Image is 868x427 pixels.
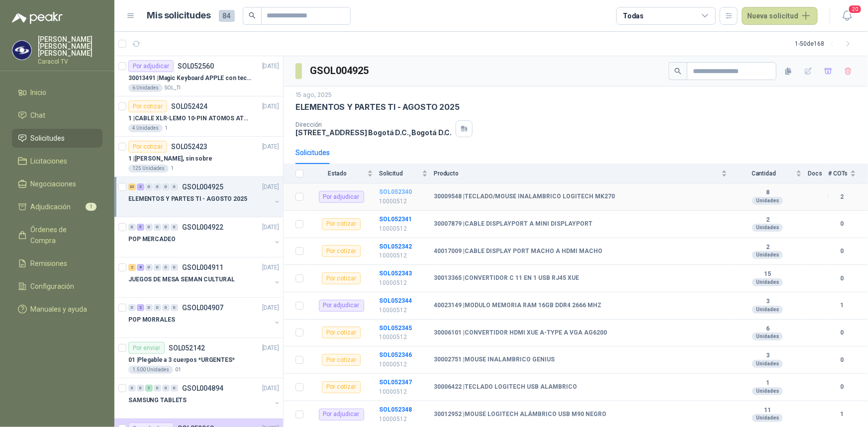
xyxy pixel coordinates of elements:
span: Órdenes de Compra [31,224,93,246]
div: Por adjudicar [128,60,174,72]
div: 0 [128,224,136,231]
span: Estado [309,170,365,177]
b: 1 [828,410,856,419]
a: 0 0 1 0 0 0 GSOL004894[DATE] SAMSUNG TABLETS [128,382,281,414]
img: Logo peakr [12,12,63,24]
div: Por adjudicar [319,191,364,203]
p: 10000512 [379,197,428,206]
p: Dirección [295,121,452,128]
div: 0 [162,385,170,392]
div: Por cotizar [322,218,361,230]
span: Configuración [31,281,75,292]
b: 11 [733,407,802,415]
a: SOL052344 [379,297,412,304]
p: 01 [175,366,181,374]
div: 0 [171,224,178,231]
p: GSOL004894 [182,385,223,392]
div: Por enviar [128,342,165,354]
div: 20 [128,183,136,190]
a: Chat [12,106,102,125]
div: Unidades [752,197,783,205]
b: 0 [828,328,856,338]
div: Unidades [752,360,783,368]
div: Unidades [752,333,783,341]
span: 84 [219,10,235,22]
div: 125 Unidades [128,165,169,172]
span: Solicitud [379,170,420,177]
div: 8 [137,264,144,271]
th: Estado [309,164,379,183]
a: 0 5 0 0 0 0 GSOL004922[DATE] POP MERCADEO [128,221,281,253]
a: SOL052340 [379,188,412,195]
div: 0 [145,264,153,271]
p: 10000512 [379,278,428,288]
div: 0 [154,183,161,190]
div: 1.500 Unidades [128,366,173,374]
div: Unidades [752,306,783,314]
div: Por cotizar [322,327,361,339]
b: 2 [828,192,856,202]
a: Por cotizarSOL052424[DATE] 1 |CABLE XLR-LEMO 10-PIN ATOMOS ATOMCAB0164 Unidades1 [114,96,283,137]
div: 0 [162,264,170,271]
span: Remisiones [31,258,68,269]
b: 30006422 | TECLADO LOGITECH USB ALAMBRICO [434,383,577,391]
p: 1 [165,124,168,132]
div: Unidades [752,278,783,286]
th: Producto [434,164,733,183]
span: Cantidad [733,170,794,177]
div: Por cotizar [322,245,361,257]
th: Solicitud [379,164,434,183]
a: 0 2 0 0 0 0 GSOL004907[DATE] POP MORRALES [128,302,281,334]
span: 1 [86,203,96,211]
b: 15 [733,270,802,278]
p: 10000512 [379,415,428,424]
div: 1 [145,385,153,392]
a: SOL052342 [379,243,412,250]
a: Configuración [12,277,102,296]
a: 20 3 0 0 0 0 GSOL004925[DATE] ELEMENTOS Y PARTES TI - AGOSTO 2025 [128,181,281,213]
span: search [675,68,681,75]
div: 5 [137,224,144,231]
b: 40017009 | CABLE DISPLAY PORT MACHO A HDMI MACHO [434,248,602,256]
b: SOL052343 [379,270,412,277]
a: Por enviarSOL052142[DATE] 01 |Plegable a 3 cuerpos *URGENTES*1.500 Unidades01 [114,338,283,378]
div: 0 [128,385,136,392]
a: SOL052348 [379,406,412,413]
span: 20 [848,4,862,14]
p: [DATE] [262,182,279,192]
b: 2 [733,216,802,224]
p: [STREET_ADDRESS] Bogotá D.C. , Bogotá D.C. [295,128,452,137]
div: 0 [154,224,161,231]
div: Por cotizar [322,272,361,284]
div: Unidades [752,387,783,395]
p: GSOL004907 [182,304,223,311]
p: [DATE] [262,142,279,152]
p: SOL_TI [165,84,181,92]
p: SOL052424 [171,103,207,110]
div: Por adjudicar [319,409,364,421]
div: Por cotizar [322,381,361,393]
th: # COTs [828,164,868,183]
a: SOL052341 [379,216,412,223]
div: 0 [145,304,153,311]
p: 10000512 [379,224,428,234]
a: SOL052345 [379,325,412,332]
p: 10000512 [379,306,428,315]
a: Por cotizarSOL052423[DATE] 1 |[PERSON_NAME], sin sobre125 Unidades1 [114,137,283,177]
div: 4 Unidades [128,124,163,132]
p: [DATE] [262,223,279,232]
div: 6 Unidades [128,84,163,92]
div: 2 [137,304,144,311]
a: Solicitudes [12,129,102,148]
p: ELEMENTOS Y PARTES TI - AGOSTO 2025 [128,194,247,204]
span: Producto [434,170,719,177]
div: Por cotizar [128,141,167,153]
a: Por adjudicarSOL052560[DATE] 30013491 |Magic Keyboard APPLE con teclado númerico en Español Plate... [114,56,283,96]
a: Negociaciones [12,174,102,193]
div: 0 [145,224,153,231]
